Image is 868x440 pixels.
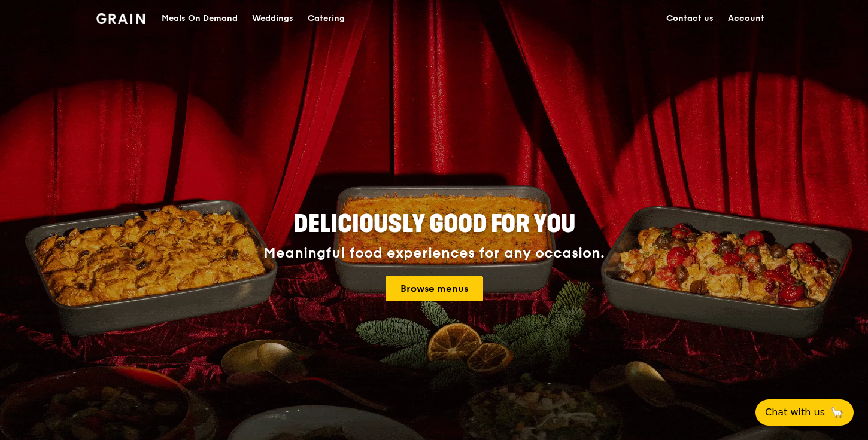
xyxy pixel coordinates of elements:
[162,1,238,36] div: Meals On Demand
[721,1,772,36] a: Account
[386,276,483,301] a: Browse menus
[293,210,575,239] span: Deliciously good for you
[96,13,145,24] img: Grain
[245,1,301,36] a: Weddings
[252,1,293,36] div: Weddings
[218,245,650,262] div: Meaningful food experiences for any occasion.
[659,1,721,36] a: Contact us
[301,1,352,36] a: Catering
[830,405,844,420] span: 🦙
[308,1,345,36] div: Catering
[755,399,854,426] button: Chat with us🦙
[765,405,825,420] span: Chat with us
